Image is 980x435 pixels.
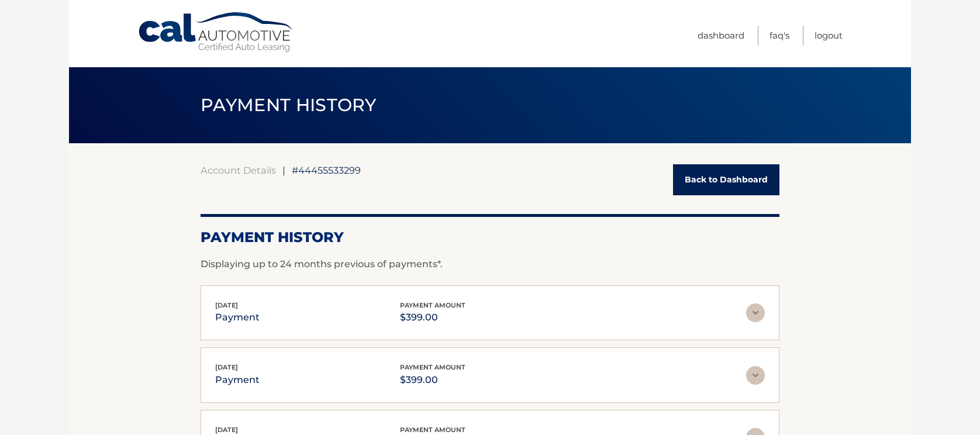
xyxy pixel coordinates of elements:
[400,309,465,326] p: $399.00
[746,366,765,385] img: accordion-rest.svg
[201,94,377,116] span: PAYMENT HISTORY
[815,26,843,45] a: Logout
[201,164,276,176] a: Account Details
[215,426,238,434] span: [DATE]
[215,301,238,309] span: [DATE]
[400,372,465,388] p: $399.00
[292,164,361,176] span: #44455533299
[215,309,260,326] p: payment
[215,363,238,371] span: [DATE]
[673,164,779,195] a: Back to Dashboard
[400,426,465,434] span: payment amount
[201,257,779,271] p: Displaying up to 24 months previous of payments*.
[746,303,765,322] img: accordion-rest.svg
[400,363,465,371] span: payment amount
[201,229,779,246] h2: Payment History
[400,301,465,309] span: payment amount
[769,26,789,45] a: FAQ's
[282,164,285,176] span: |
[215,372,260,388] p: payment
[698,26,744,45] a: Dashboard
[137,12,295,53] a: Cal Automotive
